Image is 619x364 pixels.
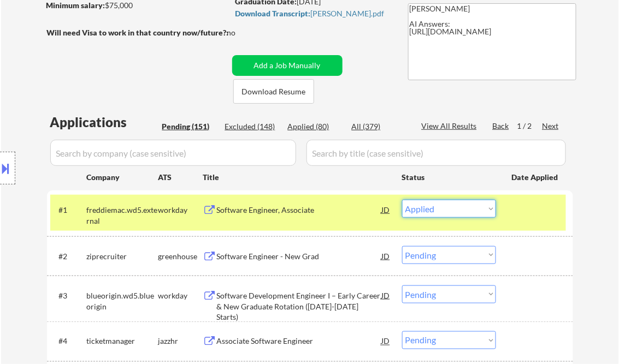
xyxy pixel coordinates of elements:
div: jazzhr [158,336,203,347]
div: blueorigin.wd5.blueorigin [87,290,158,312]
div: JD [381,331,392,351]
div: Applied (80) [288,121,343,132]
div: Software Engineer - New Grad [217,251,382,262]
div: ticketmanager [87,336,158,347]
div: Excluded (148) [225,121,280,132]
div: Date Applied [512,172,560,183]
div: workday [158,290,203,301]
div: JD [381,285,392,305]
div: Status [402,167,496,187]
div: Software Development Engineer I – Early Career & New Graduate Rotation ([DATE]-[DATE] Starts) [217,290,382,323]
input: Search by title (case sensitive) [306,140,566,166]
div: Associate Software Engineer [217,336,382,347]
strong: Will need Visa to work in that country now/future?: [47,28,229,37]
div: no [227,27,258,38]
div: View All Results [422,121,480,132]
div: [PERSON_NAME].pdf [235,10,387,17]
div: JD [381,200,392,219]
div: 1 / 2 [517,121,543,132]
div: JD [381,246,392,266]
a: Download Transcript:[PERSON_NAME].pdf [235,9,387,25]
div: #4 [59,336,78,347]
button: Add a Job Manually [232,55,343,76]
div: All (379) [352,121,406,132]
strong: Minimum salary: [46,1,105,10]
div: Title [203,172,392,183]
button: Download Resume [233,79,314,104]
div: Next [543,121,560,132]
div: Back [493,121,510,132]
strong: Download Transcript: [235,9,311,18]
div: Software Engineer, Associate [217,205,382,216]
div: #3 [59,290,78,301]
